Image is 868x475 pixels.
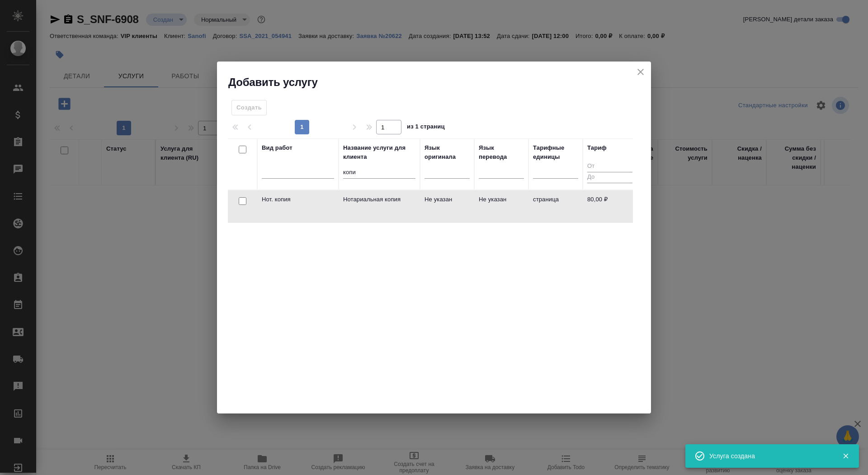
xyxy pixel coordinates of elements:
div: Название услуги для клиента [343,143,415,161]
span: из 1 страниц [407,121,445,134]
input: До [587,172,632,183]
input: От [587,161,632,172]
button: close [634,65,647,79]
p: Нот. копия [262,195,334,204]
p: Нотариальная копия [343,195,415,204]
div: Тариф [587,143,607,152]
div: Тарифные единицы [533,143,578,161]
td: Не указан [420,190,474,222]
div: Вид работ [262,143,292,152]
div: Язык перевода [479,143,524,161]
h2: Добавить услугу [228,75,651,90]
td: 80,00 ₽ [583,190,637,222]
div: Услуга создана [709,451,829,461]
button: Закрыть [836,452,855,460]
td: страница [528,190,583,222]
div: Язык оригинала [425,143,470,161]
td: Не указан [474,190,528,222]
